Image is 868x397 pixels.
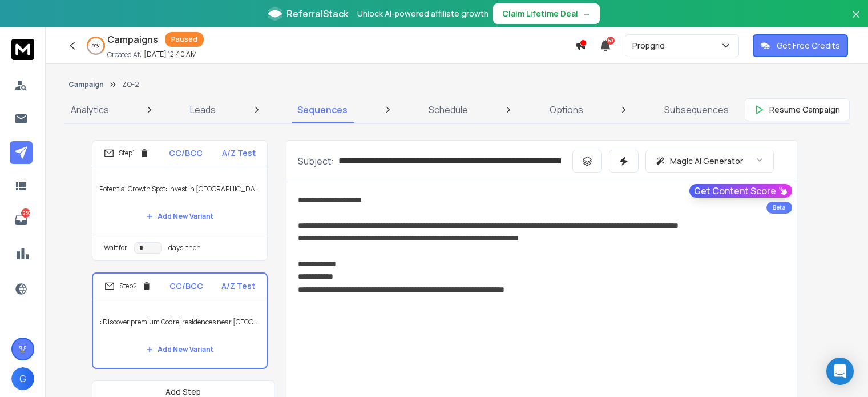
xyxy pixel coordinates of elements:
[849,7,863,34] button: Close banner
[21,208,30,218] p: 1250
[777,40,840,51] p: Get Free Credits
[670,155,743,167] p: Magic AI Generator
[753,34,848,57] button: Get Free Credits
[92,272,268,369] li: Step2CC/BCCA/Z Test: Discover premium Godrej residences near [GEOGRAPHIC_DATA]{{firstName}} jiAdd...
[298,154,334,168] p: Subject:
[144,50,197,59] p: [DATE] 12:40 AM
[297,103,348,117] p: Sequences
[71,103,109,117] p: Analytics
[183,96,223,123] a: Leads
[583,8,591,19] span: →
[689,184,792,198] button: Get Content Score
[493,3,600,24] button: Claim Lifetime Deal→
[607,37,615,45] span: 50
[107,50,142,59] p: Created At:
[137,205,223,228] button: Add New Variant
[286,7,348,21] span: ReferralStack
[826,358,854,385] div: Open Intercom Messenger
[632,40,669,51] p: Propgrid
[10,208,33,231] a: 1250
[122,80,139,89] p: ZO-2
[11,367,34,390] button: G
[357,8,488,19] p: Unlock AI-powered affiliate growth
[190,103,216,117] p: Leads
[169,147,203,159] p: CC/BCC
[104,243,127,252] p: Wait for
[165,32,204,47] div: Paused
[100,306,260,338] p: : Discover premium Godrej residences near [GEOGRAPHIC_DATA]{{firstName}} ji
[645,150,774,173] button: Magic AI Generator
[766,202,792,214] div: Beta
[92,140,268,261] li: Step1CC/BCCA/Z TestPotential Growth Spot: Invest in [GEOGRAPHIC_DATA] {{firstName}} jiAdd New Var...
[107,33,158,46] h1: Campaigns
[104,148,150,158] div: Step 1
[168,243,201,252] p: days, then
[429,103,468,117] p: Schedule
[137,338,223,361] button: Add New Variant
[745,98,850,121] button: Resume Campaign
[99,173,260,205] p: Potential Growth Spot: Invest in [GEOGRAPHIC_DATA] {{firstName}} ji
[290,96,354,123] a: Sequences
[104,281,152,291] div: Step 2
[221,280,255,292] p: A/Z Test
[64,96,116,123] a: Analytics
[664,103,729,117] p: Subsequences
[222,147,256,159] p: A/Z Test
[543,96,590,123] a: Options
[92,42,100,49] p: 60 %
[550,103,583,117] p: Options
[68,80,104,89] button: Campaign
[422,96,475,123] a: Schedule
[169,280,203,292] p: CC/BCC
[657,96,736,123] a: Subsequences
